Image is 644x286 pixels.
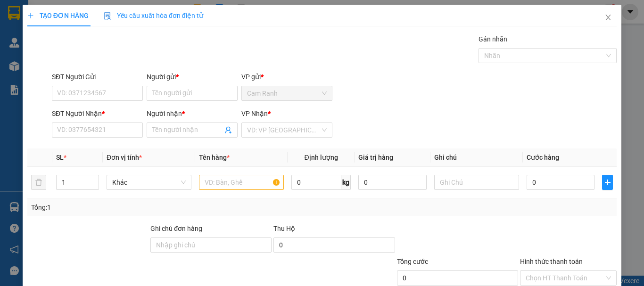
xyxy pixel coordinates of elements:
input: Ghi chú đơn hàng [150,237,272,253]
span: VP Nhận [241,110,268,117]
span: close [604,14,612,21]
span: Cước hàng [527,154,559,161]
span: plus [603,179,612,186]
div: SĐT Người Gửi [52,72,143,82]
label: Ghi chú đơn hàng [150,225,202,232]
label: Gán nhãn [479,35,507,43]
div: VP gửi [241,72,332,82]
img: icon [104,12,111,20]
span: SL [56,154,64,161]
div: SĐT Người Nhận [52,108,143,119]
th: Ghi chú [430,148,523,167]
span: Yêu cầu xuất hóa đơn điện tử [104,12,203,19]
div: Người nhận [147,108,238,119]
span: Khác [112,175,186,189]
span: TẠO ĐƠN HÀNG [27,12,89,19]
span: Giá trị hàng [358,154,393,161]
span: Cam Ranh [247,86,327,100]
input: 0 [358,175,426,190]
div: Người gửi [147,72,238,82]
span: Tổng cước [397,258,428,265]
div: Tổng: 1 [31,202,249,212]
span: Định lượng [304,154,338,161]
input: VD: Bàn, Ghế [199,175,284,190]
span: plus [27,12,34,19]
button: Close [595,5,621,31]
span: Đơn vị tính [107,154,142,161]
button: delete [31,175,46,190]
span: kg [341,175,351,190]
span: Thu Hộ [273,225,295,232]
input: Ghi Chú [434,175,519,190]
span: Tên hàng [199,154,230,161]
span: user-add [224,126,232,134]
button: plus [602,175,613,190]
label: Hình thức thanh toán [520,258,583,265]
